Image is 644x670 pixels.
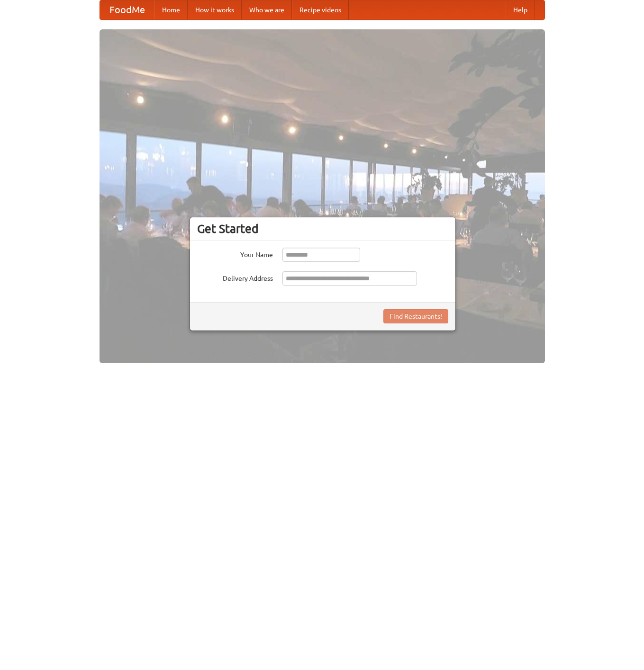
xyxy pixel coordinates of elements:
[197,271,273,283] label: Delivery Address
[197,222,448,236] h3: Get Started
[383,309,448,323] button: Find Restaurants!
[506,0,535,19] a: Help
[242,0,292,19] a: Who we are
[188,0,242,19] a: How it works
[197,248,273,259] label: Your Name
[292,0,349,19] a: Recipe videos
[100,0,154,19] a: FoodMe
[154,0,188,19] a: Home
